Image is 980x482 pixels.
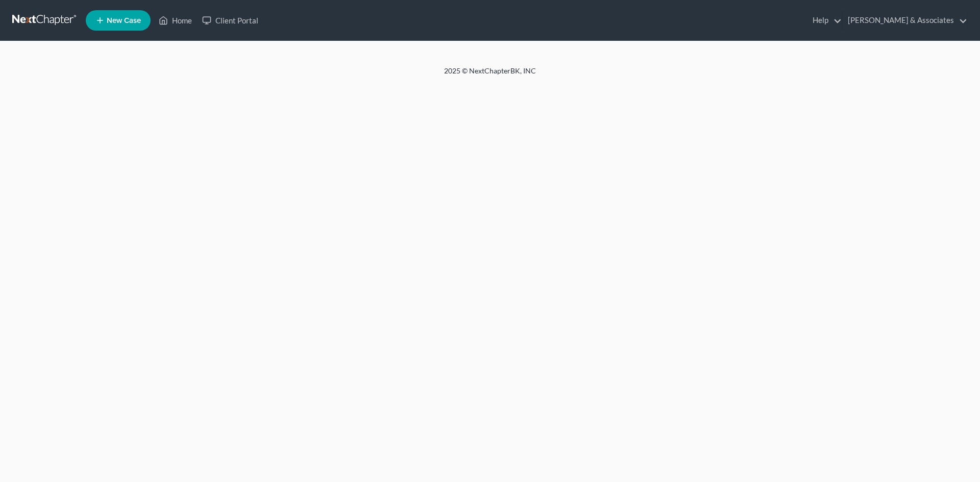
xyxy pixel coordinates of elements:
[843,11,967,30] a: [PERSON_NAME] & Associates
[154,11,197,30] a: Home
[807,11,842,30] a: Help
[199,66,781,84] div: 2025 © NextChapterBK, INC
[86,10,151,31] new-legal-case-button: New Case
[197,11,263,30] a: Client Portal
